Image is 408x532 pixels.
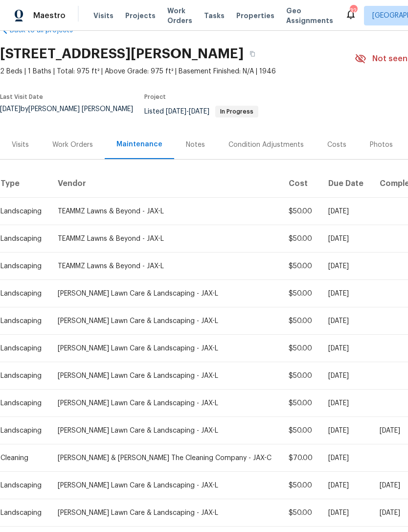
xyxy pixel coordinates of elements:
[289,316,313,326] div: $50.00
[328,289,364,299] div: [DATE]
[58,207,273,216] div: TEAMMZ Lawns & Beyond - JAX-L
[0,426,42,436] div: Landscaping
[58,508,273,518] div: [PERSON_NAME] Lawn Care & Landscaping - JAX-L
[328,344,364,353] div: [DATE]
[281,170,321,198] th: Cost
[328,426,364,436] div: [DATE]
[328,371,364,381] div: [DATE]
[216,109,257,115] span: In Progress
[116,139,162,149] div: Maintenance
[289,426,313,436] div: $50.00
[12,140,29,150] div: Visits
[58,371,273,381] div: [PERSON_NAME] Lawn Care & Landscaping - JAX-L
[286,6,333,25] span: Geo Assignments
[0,261,42,271] div: Landscaping
[204,12,225,19] span: Tasks
[228,140,304,150] div: Condition Adjustments
[0,234,42,244] div: Landscaping
[0,371,42,381] div: Landscaping
[370,140,393,150] div: Photos
[289,261,313,271] div: $50.00
[166,108,186,115] span: [DATE]
[166,108,209,115] span: -
[328,207,364,216] div: [DATE]
[93,11,113,21] span: Visits
[328,261,364,271] div: [DATE]
[0,207,42,216] div: Landscaping
[58,316,273,326] div: [PERSON_NAME] Lawn Care & Landscaping - JAX-L
[0,316,42,326] div: Landscaping
[0,289,42,299] div: Landscaping
[58,234,273,244] div: TEAMMZ Lawns & Beyond - JAX-L
[0,481,42,490] div: Landscaping
[167,6,192,25] span: Work Orders
[328,508,364,518] div: [DATE]
[289,481,313,490] div: $50.00
[58,453,273,463] div: [PERSON_NAME] & [PERSON_NAME] The Cleaning Company - JAX-C
[0,508,42,518] div: Landscaping
[289,344,313,353] div: $50.00
[144,108,258,115] span: Listed
[0,344,42,353] div: Landscaping
[350,6,357,16] div: 32
[189,108,209,115] span: [DATE]
[125,11,156,21] span: Projects
[0,398,42,408] div: Landscaping
[58,261,273,271] div: TEAMMZ Lawns & Beyond - JAX-L
[289,453,313,463] div: $70.00
[289,371,313,381] div: $50.00
[244,45,261,63] button: Copy Address
[33,11,66,21] span: Maestro
[58,481,273,490] div: [PERSON_NAME] Lawn Care & Landscaping - JAX-L
[320,170,372,198] th: Due Date
[328,316,364,326] div: [DATE]
[186,140,205,150] div: Notes
[144,94,166,100] span: Project
[236,11,274,21] span: Properties
[52,140,93,150] div: Work Orders
[327,140,346,150] div: Costs
[58,344,273,353] div: [PERSON_NAME] Lawn Care & Landscaping - JAX-L
[289,508,313,518] div: $50.00
[328,398,364,408] div: [DATE]
[328,234,364,244] div: [DATE]
[58,289,273,299] div: [PERSON_NAME] Lawn Care & Landscaping - JAX-L
[58,426,273,436] div: [PERSON_NAME] Lawn Care & Landscaping - JAX-L
[289,289,313,299] div: $50.00
[58,398,273,408] div: [PERSON_NAME] Lawn Care & Landscaping - JAX-L
[289,207,313,216] div: $50.00
[0,453,42,463] div: Cleaning
[328,453,364,463] div: [DATE]
[289,234,313,244] div: $50.00
[289,398,313,408] div: $50.00
[328,481,364,490] div: [DATE]
[50,170,281,198] th: Vendor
